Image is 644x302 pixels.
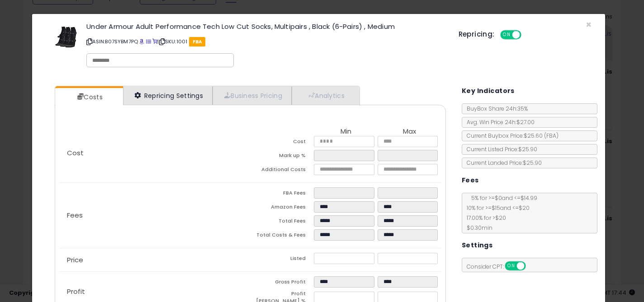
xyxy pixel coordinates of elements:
span: OFF [524,262,539,270]
span: Avg. Win Price 24h: $27.00 [462,118,535,126]
p: Fees [60,212,250,219]
td: Mark up % [251,150,314,164]
td: Additional Costs [251,164,314,178]
span: Current Listed Price: $25.90 [462,145,537,153]
td: Gross Profit [251,276,314,290]
td: Total Costs & Fees [251,229,314,243]
a: BuyBox page [139,38,144,45]
span: 17.00 % for > $20 [462,214,506,222]
td: Cost [251,136,314,150]
span: BuyBox Share 24h: 35% [462,105,528,112]
span: $25.60 [524,132,559,139]
a: Costs [55,88,122,106]
h3: Under Armour Adult Performance Tech Low Cut Socks, Multipairs , Black (6-Pairs) , Medium [86,23,445,30]
p: ASIN: B07SYBM7PQ | SKU: 1001 [86,34,445,49]
img: 41-qAeZEaHL._SL60_.jpg [52,23,80,50]
span: Current Buybox Price: [462,132,559,139]
span: × [586,18,592,31]
span: ( FBA ) [544,132,559,139]
h5: Repricing: [459,31,495,38]
h5: Settings [462,240,492,251]
h5: Fees [462,175,479,186]
span: OFF [520,31,534,39]
p: Price [60,256,250,264]
span: ON [506,262,517,270]
p: Profit [60,288,250,295]
td: Total Fees [251,215,314,229]
td: Amazon Fees [251,201,314,215]
span: Consider CPT: [462,263,538,270]
span: Current Landed Price: $25.90 [462,159,542,167]
span: 10 % for >= $15 and <= $20 [462,204,530,212]
td: Listed [251,253,314,267]
a: Your listing only [152,38,157,45]
th: Max [378,128,441,136]
span: ON [501,31,512,39]
span: $0.30 min [462,224,492,232]
h5: Key Indicators [462,85,515,97]
p: Cost [60,149,250,157]
a: Analytics [292,86,359,105]
th: Min [314,128,377,136]
span: FBA [189,37,206,46]
td: FBA Fees [251,187,314,201]
span: 5 % for >= $0 and <= $14.99 [467,194,537,202]
a: All offer listings [146,38,151,45]
a: Repricing Settings [123,86,213,105]
a: Business Pricing [213,86,292,105]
